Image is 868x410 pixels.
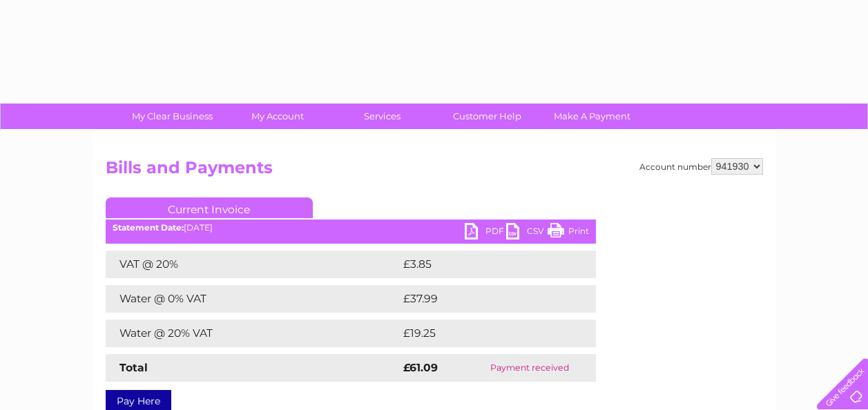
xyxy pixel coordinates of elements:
[465,223,506,243] a: PDF
[115,104,229,129] a: My Clear Business
[506,223,548,243] a: CSV
[106,223,596,233] div: [DATE]
[220,104,334,129] a: My Account
[403,361,438,374] strong: £61.09
[113,222,184,233] b: Statement Date:
[119,361,148,374] strong: Total
[400,251,563,278] td: £3.85
[106,197,313,218] a: Current Invoice
[639,158,763,175] div: Account number
[430,104,544,129] a: Customer Help
[400,320,567,347] td: £19.25
[106,158,763,184] h2: Bills and Payments
[325,104,439,129] a: Services
[548,223,589,243] a: Print
[463,354,595,382] td: Payment received
[106,285,400,313] td: Water @ 0% VAT
[535,104,649,129] a: Make A Payment
[400,285,568,313] td: £37.99
[106,320,400,347] td: Water @ 20% VAT
[106,251,400,278] td: VAT @ 20%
